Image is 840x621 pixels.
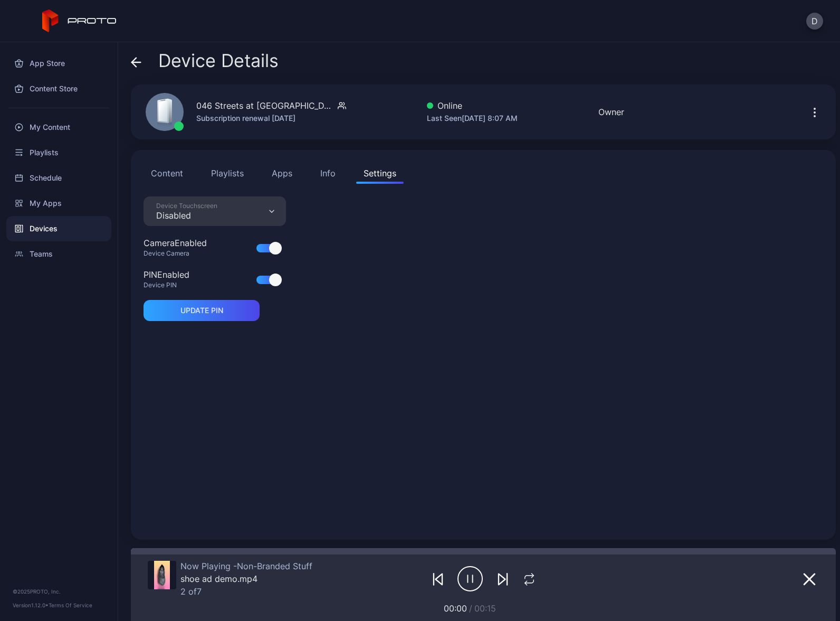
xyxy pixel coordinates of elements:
[49,602,92,608] a: Terms Of Service
[233,561,312,571] span: Non-Branded Stuff
[313,163,343,184] button: Info
[474,603,496,614] span: 00:15
[144,163,190,184] button: Content
[6,140,111,165] a: Playlists
[427,112,518,125] div: Last Seen [DATE] 8:07 AM
[469,603,472,614] span: /
[196,112,346,125] div: Subscription renewal [DATE]
[156,202,217,210] div: Device Touchscreen
[6,241,111,267] a: Teams
[158,51,279,71] span: Device Details
[180,586,312,597] div: 2 of 7
[427,99,518,112] div: Online
[144,281,202,289] div: Device PIN
[6,76,111,101] a: Content Store
[204,163,251,184] button: Playlists
[144,300,260,321] button: UPDATE PIN
[598,106,624,118] div: Owner
[6,51,111,76] a: App Store
[6,191,111,216] a: My Apps
[806,13,823,30] button: D
[156,210,217,221] div: Disabled
[180,573,312,584] div: shoe ad demo.mp4
[13,602,49,608] span: Version 1.12.0 •
[180,306,223,315] div: UPDATE PIN
[6,216,111,241] a: Devices
[144,268,189,281] div: PIN Enabled
[356,163,404,184] button: Settings
[6,165,111,191] a: Schedule
[144,196,286,226] button: Device TouchscreenDisabled
[364,167,396,180] div: Settings
[444,603,467,614] span: 00:00
[264,163,300,184] button: Apps
[320,167,336,180] div: Info
[180,561,312,571] div: Now Playing
[13,587,105,596] div: © 2025 PROTO, Inc.
[196,99,333,112] div: 046 Streets at [GEOGRAPHIC_DATA]
[144,237,207,249] div: Camera Enabled
[6,115,111,140] a: My Content
[144,249,219,258] div: Device Camera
